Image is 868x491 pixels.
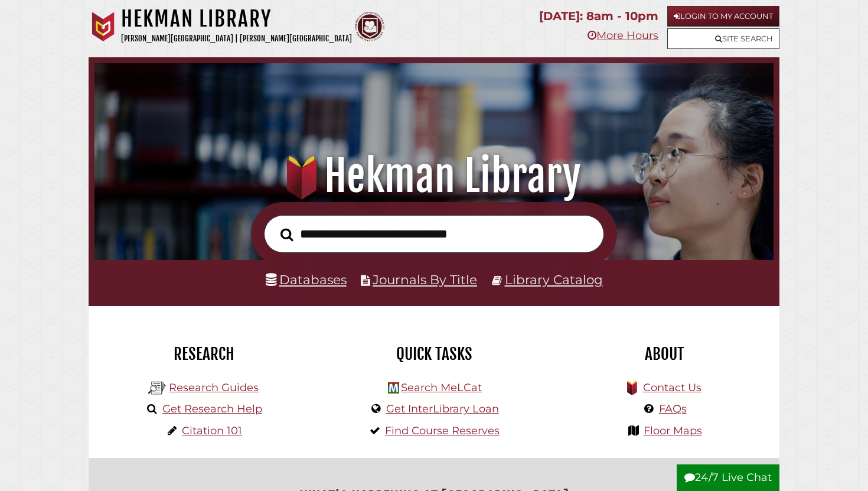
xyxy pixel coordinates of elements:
[121,6,352,32] h1: Hekman Library
[643,381,701,394] a: Contact Us
[588,29,658,42] a: More Hours
[162,402,262,415] a: Get Research Help
[373,272,477,287] a: Journals By Title
[89,12,118,41] img: Calvin University
[385,424,500,437] a: Find Course Reserves
[539,6,658,27] p: [DATE]: 8am - 10pm
[266,272,347,287] a: Databases
[644,424,702,437] a: Floor Maps
[401,381,482,394] a: Search MeLCat
[280,227,293,242] i: Search
[355,12,384,41] img: Calvin Theological Seminary
[505,272,603,287] a: Library Catalog
[169,381,259,394] a: Research Guides
[182,424,242,437] a: Citation 101
[121,32,352,45] p: [PERSON_NAME][GEOGRAPHIC_DATA] | [PERSON_NAME][GEOGRAPHIC_DATA]
[388,382,399,394] img: Hekman Library Logo
[148,379,166,397] img: Hekman Library Logo
[558,344,771,364] h2: About
[667,6,779,27] a: Login to My Account
[328,344,540,364] h2: Quick Tasks
[107,150,761,202] h1: Hekman Library
[386,402,499,415] a: Get InterLibrary Loan
[275,225,299,245] button: Search
[659,402,687,415] a: FAQs
[97,344,310,364] h2: Research
[667,28,779,49] a: Site Search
